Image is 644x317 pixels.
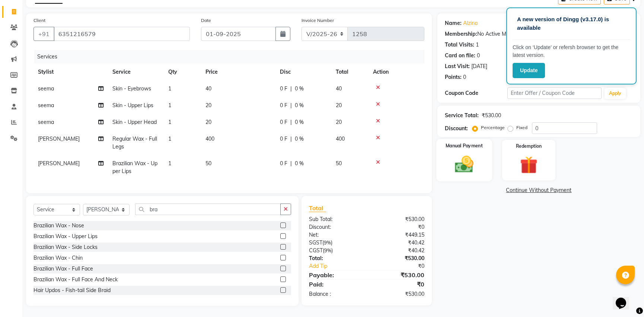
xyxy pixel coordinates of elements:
[445,89,507,97] div: Coupon Code
[34,233,98,240] div: Brazilian Wax - Upper Lips
[168,102,171,109] span: 1
[38,85,54,92] span: seema
[463,73,466,81] div: 0
[295,85,304,93] span: 0 %
[275,64,331,80] th: Disc
[38,119,54,125] span: seema
[367,247,430,254] div: ₹40.42
[303,262,377,270] a: Add Tip
[303,254,367,262] div: Total:
[54,27,190,41] input: Search by Name/Mobile/Email/Code
[38,102,54,109] span: seema
[280,85,287,93] span: 0 F
[336,135,345,142] span: 400
[367,280,430,289] div: ₹0
[367,270,430,279] div: ₹530.00
[112,119,157,125] span: Skin - Upper Head
[34,243,98,251] div: Brazilian Wax - Side Locks
[367,215,430,223] div: ₹530.00
[295,102,304,109] span: 0 %
[445,125,468,132] div: Discount:
[336,102,342,109] span: 20
[205,160,211,167] span: 50
[324,247,331,253] span: 9%
[303,280,367,289] div: Paid:
[205,102,211,109] span: 20
[34,64,108,80] th: Stylist
[302,17,334,24] label: Invoice Number
[168,85,171,92] span: 1
[336,160,342,167] span: 50
[201,17,211,24] label: Date
[309,239,322,246] span: SGST
[445,30,633,38] div: No Active Membership
[445,112,479,119] div: Service Total:
[34,27,54,41] button: +91
[168,135,171,142] span: 1
[303,239,367,247] div: ( )
[513,44,630,59] p: Click on ‘Update’ or refersh browser to get the latest version.
[290,160,292,167] span: |
[280,102,287,109] span: 0 F
[295,160,304,167] span: 0 %
[445,73,462,81] div: Points:
[309,204,326,212] span: Total
[309,247,323,254] span: CGST
[34,50,430,64] div: Services
[482,112,501,119] div: ₹530.00
[303,215,367,223] div: Sub Total:
[290,135,292,143] span: |
[168,160,171,167] span: 1
[205,119,211,125] span: 20
[377,262,430,270] div: ₹0
[445,30,477,38] div: Membership:
[34,265,93,273] div: Brazilian Wax - Full Face
[445,63,470,70] div: Last Visit:
[476,41,479,49] div: 1
[367,239,430,247] div: ₹40.42
[112,160,157,174] span: Brazilian Wax - Upper Lips
[303,223,367,231] div: Discount:
[168,119,171,125] span: 1
[331,64,369,80] th: Total
[303,247,367,254] div: ( )
[471,63,487,70] div: [DATE]
[303,270,367,279] div: Payable:
[613,287,637,310] iframe: chat widget
[164,64,201,80] th: Qty
[108,64,164,80] th: Service
[336,85,342,92] span: 40
[34,254,83,262] div: Brazilian Wax - Chin
[514,154,543,176] img: _gift.svg
[367,290,430,298] div: ₹530.00
[516,143,542,150] label: Redemption
[369,64,424,80] th: Action
[38,160,80,167] span: [PERSON_NAME]
[205,135,214,142] span: 400
[295,118,304,126] span: 0 %
[290,102,292,109] span: |
[445,41,474,49] div: Total Visits:
[445,52,475,60] div: Card on file:
[516,124,527,131] label: Fixed
[367,223,430,231] div: ₹0
[336,119,342,125] span: 20
[280,160,287,167] span: 0 F
[513,63,545,78] button: Update
[481,124,505,131] label: Percentage
[34,286,111,294] div: Hair Updos - Fish-tail Side Braid
[445,19,462,27] div: Name:
[324,240,331,246] span: 9%
[303,231,367,239] div: Net:
[446,142,483,149] label: Manual Payment
[290,118,292,126] span: |
[303,290,367,298] div: Balance :
[295,135,304,143] span: 0 %
[280,118,287,126] span: 0 F
[201,64,275,80] th: Price
[38,135,80,142] span: [PERSON_NAME]
[477,52,480,60] div: 0
[112,85,151,92] span: Skin - Eyebrows
[34,222,84,230] div: Brazilian Wax - Nose
[439,186,639,194] a: Continue Without Payment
